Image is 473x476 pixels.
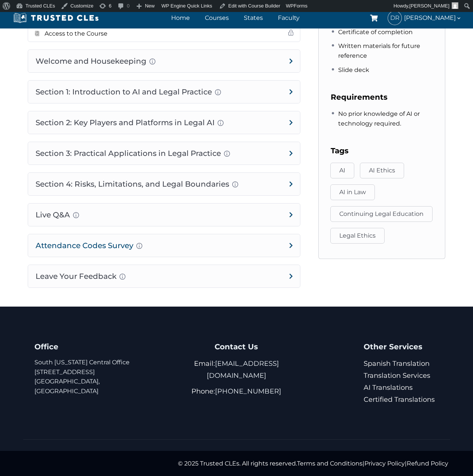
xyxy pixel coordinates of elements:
[364,359,430,368] a: Spanish Translation
[364,460,405,467] a: Privacy Policy
[330,206,433,222] a: Continuing Legal Education
[203,12,231,23] a: Courses
[178,460,448,467] span: © 2025 Trusted CLEs. All rights reserved. | |
[28,50,300,72] h4: Welcome and Housekeeping
[331,91,433,103] h3: Requirements
[28,204,300,226] h4: Live Q&A
[330,228,385,244] a: Legal Ethics
[207,359,279,380] a: [EMAIL_ADDRESS][DOMAIN_NAME]
[11,12,101,24] img: Trusted CLEs
[28,142,300,165] h4: Section 3: Practical Applications in Legal Practice
[175,385,298,397] p: Phone:
[45,29,107,39] h5: Access to the Course
[215,387,281,395] a: [PHONE_NUMBER]
[364,340,439,353] h4: Other Services
[169,12,192,23] a: Home
[34,340,157,353] h4: Office
[409,3,449,9] span: [PERSON_NAME]
[28,173,300,195] h4: Section 4: Risks, Limitations, and Legal Boundaries
[28,111,300,134] h4: Section 2: Key Players and Platforms in Legal AI
[175,340,298,353] h4: Contact Us
[388,11,401,25] span: DR
[175,358,298,382] p: Email:
[364,395,435,404] a: Certified Translations
[338,109,433,128] span: No prior knowledge of AI or technology required.
[364,383,413,392] a: AI Translations
[360,163,404,178] a: AI Ethics
[28,234,300,257] h4: Attendance Codes Survey
[28,81,300,103] h4: Section 1: Introduction to AI and Legal Practice
[407,460,448,467] a: Refund Policy
[404,13,462,23] span: [PERSON_NAME]
[338,27,413,37] span: Certificate of completion
[338,41,433,60] span: Written materials for future reference
[338,65,369,75] span: Slide deck
[330,163,354,178] a: AI
[276,12,301,23] a: Faculty
[330,184,375,200] a: AI in Law
[297,460,363,467] a: Terms and Conditions
[242,12,265,23] a: States
[331,145,433,157] h3: Tags
[364,371,430,380] a: Translation Services
[34,359,130,395] a: South [US_STATE] Central Office[STREET_ADDRESS][GEOGRAPHIC_DATA], [GEOGRAPHIC_DATA]
[28,265,300,287] h4: Leave Your Feedback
